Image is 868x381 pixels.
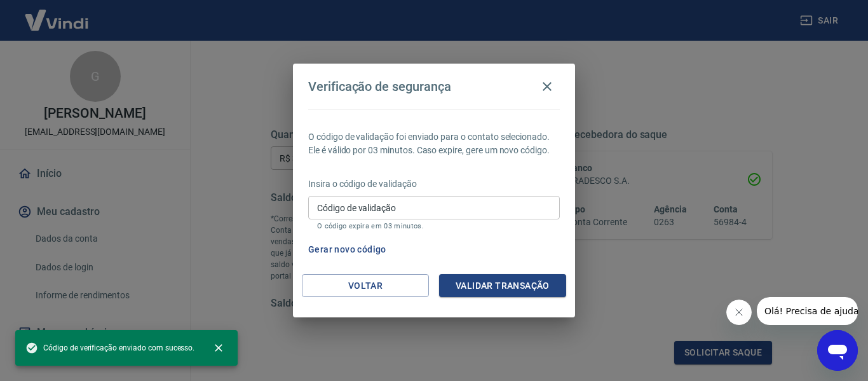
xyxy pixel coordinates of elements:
[317,222,551,230] p: O código expira em 03 minutos.
[308,130,560,157] p: O código de validação foi enviado para o contato selecionado. Ele é válido por 03 minutos. Caso e...
[308,177,560,191] p: Insira o código de validação
[8,9,107,19] span: Olá! Precisa de ajuda?
[726,300,752,325] iframe: Fechar mensagem
[817,330,858,371] iframe: Botão para abrir a janela de mensagens
[308,79,451,94] h4: Verificação de segurança
[205,334,233,362] button: close
[439,274,566,298] button: Validar transação
[302,274,429,298] button: Voltar
[757,297,858,325] iframe: Mensagem da empresa
[25,342,194,354] span: Código de verificação enviado com sucesso.
[303,238,391,261] button: Gerar novo código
